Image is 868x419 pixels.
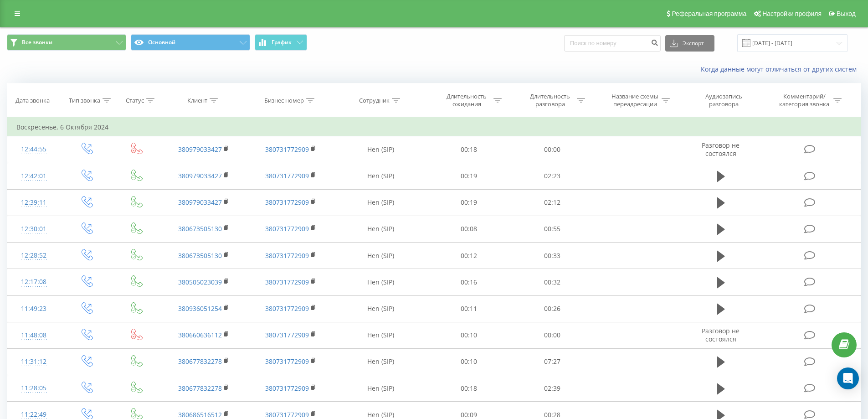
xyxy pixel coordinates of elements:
[334,163,427,189] td: Hen (SIP)
[762,10,822,17] span: Настройки профиля
[427,375,511,402] td: 00:18
[702,326,740,343] span: Разговор не состоялся
[178,171,222,180] a: 380979033427
[255,34,307,51] button: График
[16,326,51,344] div: 11:48:08
[694,93,753,108] div: Аудиозапись разговора
[131,34,250,51] button: Основной
[511,269,594,295] td: 00:32
[611,93,659,108] div: Название схемы переадресации
[334,375,427,402] td: Hen (SIP)
[178,224,222,233] a: 380673505130
[265,145,309,154] a: 380731772909
[334,136,427,163] td: Hen (SIP)
[427,295,511,322] td: 00:11
[265,171,309,180] a: 380731772909
[16,167,51,185] div: 12:42:01
[334,243,427,269] td: Hen (SIP)
[265,278,309,286] a: 380731772909
[526,93,575,108] div: Длительность разговора
[22,39,52,46] span: Все звонки
[334,295,427,322] td: Hen (SIP)
[178,278,222,286] a: 380505023039
[265,251,309,260] a: 380731772909
[178,304,222,313] a: 380936051254
[178,145,222,154] a: 380979033427
[334,189,427,216] td: Hen (SIP)
[16,379,51,397] div: 11:28:05
[16,247,51,264] div: 12:28:52
[265,198,309,207] a: 380731772909
[265,357,309,366] a: 380731772909
[778,93,831,108] div: Комментарий/категория звонка
[187,97,207,104] div: Клиент
[511,216,594,242] td: 00:55
[702,141,740,158] span: Разговор не состоялся
[427,243,511,269] td: 00:12
[837,367,859,389] div: Open Intercom Messenger
[178,410,222,419] a: 380686516512
[334,216,427,242] td: Hen (SIP)
[665,35,714,52] button: Экспорт
[15,97,50,104] div: Дата звонка
[178,384,222,393] a: 380677832278
[178,331,222,339] a: 380660636112
[511,189,594,216] td: 02:12
[427,163,511,189] td: 00:19
[672,10,746,17] span: Реферальная программа
[265,384,309,393] a: 380731772909
[334,348,427,375] td: Hen (SIP)
[837,10,856,17] span: Выход
[511,375,594,402] td: 02:39
[264,97,304,104] div: Бизнес номер
[701,65,861,73] a: Когда данные могут отличаться от других систем
[16,140,51,158] div: 12:44:55
[272,39,292,46] span: График
[427,348,511,375] td: 00:10
[16,353,51,371] div: 11:31:12
[511,295,594,322] td: 00:26
[334,269,427,295] td: Hen (SIP)
[16,273,51,291] div: 12:17:08
[427,322,511,348] td: 00:10
[511,163,594,189] td: 02:23
[265,410,309,419] a: 380731772909
[564,35,661,52] input: Поиск по номеру
[334,322,427,348] td: Hen (SIP)
[126,97,144,104] div: Статус
[16,194,51,212] div: 12:39:11
[265,224,309,233] a: 380731772909
[511,348,594,375] td: 07:27
[511,136,594,163] td: 00:00
[265,331,309,339] a: 380731772909
[427,189,511,216] td: 00:19
[178,198,222,207] a: 380979033427
[7,34,126,51] button: Все звонки
[427,269,511,295] td: 00:16
[16,300,51,318] div: 11:49:23
[265,304,309,313] a: 380731772909
[511,243,594,269] td: 00:33
[442,93,491,108] div: Длительность ожидания
[427,136,511,163] td: 00:18
[427,216,511,242] td: 00:08
[178,357,222,366] a: 380677832278
[359,97,390,104] div: Сотрудник
[16,220,51,238] div: 12:30:01
[178,251,222,260] a: 380673505130
[511,322,594,348] td: 00:00
[69,97,100,104] div: Тип звонка
[7,118,861,136] td: Воскресенье, 6 Октября 2024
